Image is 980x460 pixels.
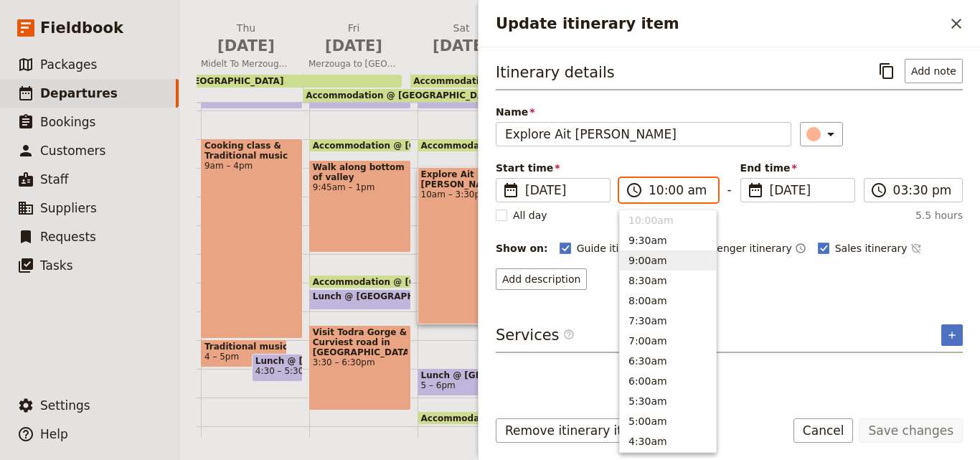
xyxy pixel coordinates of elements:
span: Walk along bottom of valley [313,162,407,182]
span: 3:30 – 6:30pm [313,357,407,367]
span: Start time [496,161,611,175]
span: 5.5 hours [915,208,963,222]
span: 4:30 – 5:30pm [255,366,318,376]
h2: Sat [416,21,507,57]
div: Accommodation @ [GEOGRAPHIC_DATA] [309,275,411,288]
span: ​ [747,182,764,199]
button: 5:30am [620,391,716,411]
button: Time shown on passenger itinerary [795,240,806,257]
button: 9:00am [620,250,716,271]
span: Bookings [40,115,95,129]
button: 9:30am [620,230,716,250]
span: End time [740,161,855,175]
span: Lunch @ [GEOGRAPHIC_DATA] [421,370,516,380]
span: Fieldbook [40,17,123,39]
button: 7:30am [620,311,716,331]
span: 4 – 5pm [204,352,239,362]
div: Show on: [496,241,548,255]
span: Departures [40,86,118,100]
h3: Itinerary details [496,62,615,83]
div: Accommodation @ [GEOGRAPHIC_DATA] [418,411,519,425]
span: ​ [563,329,575,340]
button: Time not shown on sales itinerary [910,240,922,257]
div: Accommodation @ [GEOGRAPHIC_DATA] [303,89,509,102]
span: - [727,181,731,202]
span: Guide itinerary [577,241,652,255]
input: Name [496,122,791,146]
button: 8:00am [620,291,716,311]
span: Suppliers [40,201,97,215]
div: Accommodation @ [GEOGRAPHIC_DATA] [418,139,519,152]
button: Add note [905,59,963,83]
span: Passenger itinerary [694,241,791,255]
input: ​ [649,182,709,199]
span: Midelt To Merzouga/ Merzouga [195,58,297,70]
span: Requests [40,230,96,244]
div: Walk along bottom of valley9:45am – 1pm [309,160,411,253]
button: Cancel [793,418,854,443]
button: Save changes [859,418,963,443]
span: [DATE] [308,35,399,57]
span: ​ [626,182,643,199]
span: [DATE] [525,182,601,199]
button: Add service inclusion [941,324,963,346]
h2: Fri [308,21,399,57]
span: Accommodation @ [GEOGRAPHIC_DATA] [421,413,621,423]
div: Lunch @ [GEOGRAPHIC_DATA] [309,289,411,310]
button: ​ [800,122,843,146]
h2: Thu [201,21,291,57]
span: Help [40,427,68,441]
div: Traditional music4 – 5pm [201,339,288,367]
span: Traditional music [204,342,284,352]
span: ​ [502,182,519,199]
h3: Services [496,324,575,346]
span: All day [513,208,547,222]
span: Packages [40,57,97,72]
span: Accommodation @ [GEOGRAPHIC_DATA] [313,141,512,150]
span: ​ [870,182,887,199]
button: Sat [DATE] [410,21,518,62]
span: Name [496,105,791,119]
span: [DATE] [201,35,291,57]
button: 5:00am [620,411,716,431]
span: Settings [40,398,90,413]
div: Lunch @ [GEOGRAPHIC_DATA]4:30 – 5:30pm [252,354,303,382]
button: 8:30am [620,271,716,291]
div: Accommodation @ [GEOGRAPHIC_DATA] [88,75,402,88]
div: Visit Todra Gorge & Curviest road in [GEOGRAPHIC_DATA]3:30 – 6:30pm [309,325,411,410]
h2: Update itinerary item [496,13,944,34]
span: Accommodation @ [GEOGRAPHIC_DATA] [306,90,499,100]
div: Explore Ait [PERSON_NAME]10am – 3:30pm [418,167,519,324]
span: Staff [40,172,69,187]
span: Lunch @ [GEOGRAPHIC_DATA] [313,291,463,301]
span: 10am – 3:30pm [421,189,516,200]
span: ​ [563,329,575,346]
span: [DATE] [770,182,846,199]
div: Cooking class & Traditional music9am – 4pm [201,139,303,339]
span: [DATE] [416,35,507,57]
span: Sales itinerary [835,241,908,255]
button: 6:00am [620,371,716,391]
button: Thu [DATE]Midelt To Merzouga/ Merzouga [195,21,303,74]
span: 5 – 6pm [421,380,456,390]
span: Accommodation @ [GEOGRAPHIC_DATA] [313,277,512,286]
span: Tasks [40,258,73,273]
span: Visit Todra Gorge & Curviest road in [GEOGRAPHIC_DATA] [313,327,407,357]
button: Copy itinerary item [875,59,899,83]
span: Cooking class & Traditional music [204,141,299,161]
button: 7:00am [620,331,716,351]
div: Accommodation @ [GEOGRAPHIC_DATA] [309,139,411,152]
button: Remove itinerary item [496,418,651,443]
div: ​ [808,126,839,143]
span: Lunch @ [GEOGRAPHIC_DATA] [255,356,299,366]
span: 9:45am – 1pm [313,182,407,192]
div: Accommodation @ [GEOGRAPHIC_DATA] [410,75,617,88]
span: Accommodation @ [GEOGRAPHIC_DATA] [421,141,621,150]
button: Add description [496,268,587,290]
button: 6:30am [620,351,716,371]
span: Explore Ait [PERSON_NAME] [421,169,516,189]
div: Lunch @ [GEOGRAPHIC_DATA]5 – 6pm [418,368,519,396]
button: Fri [DATE]Merzouga to [GEOGRAPHIC_DATA] [303,21,410,74]
span: 9am – 4pm [204,161,299,171]
input: ​ [893,182,953,199]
